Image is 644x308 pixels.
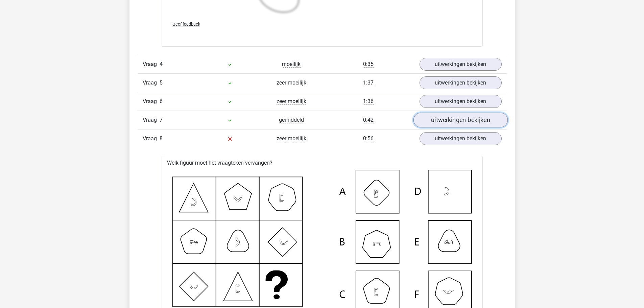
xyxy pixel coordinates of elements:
a: uitwerkingen bekijken [420,76,502,89]
span: 6 [160,98,163,104]
span: Vraag [143,135,160,143]
span: 5 [160,79,163,86]
span: 0:42 [363,117,374,123]
span: gemiddeld [279,117,304,123]
a: uitwerkingen bekijken [420,132,502,145]
span: zeer moeilijk [277,135,306,142]
span: 0:35 [363,61,374,68]
span: Vraag [143,60,160,68]
span: zeer moeilijk [277,79,306,86]
span: Vraag [143,116,160,124]
span: 1:37 [363,79,374,86]
span: 1:36 [363,98,374,105]
span: 4 [160,61,163,67]
span: 0:56 [363,135,374,142]
span: Vraag [143,97,160,105]
a: uitwerkingen bekijken [413,113,507,127]
span: 7 [160,117,163,123]
span: 8 [160,135,163,142]
span: moeilijk [282,61,301,68]
span: zeer moeilijk [277,98,306,105]
a: uitwerkingen bekijken [420,95,502,108]
span: Geef feedback [172,22,200,27]
span: Vraag [143,79,160,87]
a: uitwerkingen bekijken [420,58,502,71]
